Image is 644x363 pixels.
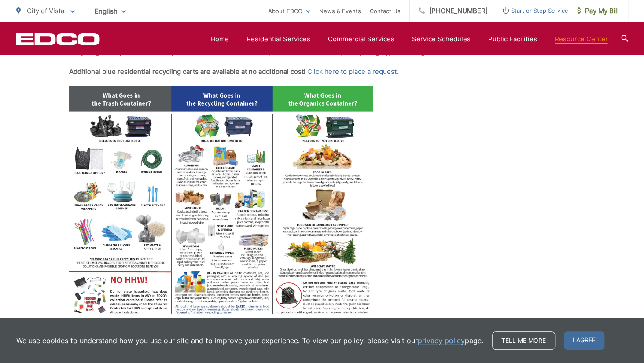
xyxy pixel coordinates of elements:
a: privacy policy [418,335,465,346]
a: Resource Center [555,34,608,44]
a: Click here to place a request. [307,66,398,77]
a: Commercial Services [328,34,394,44]
a: EDCD logo. Return to the homepage. [16,33,100,45]
a: Tell me more [492,331,555,350]
span: Pay My Bill [577,6,619,16]
a: About EDCO [268,6,310,16]
a: Public Facilities [488,34,537,44]
a: Service Schedules [412,34,471,44]
a: Home [210,34,229,44]
p: We use cookies to understand how you use our site and to improve your experience. To view our pol... [16,335,483,346]
span: I agree [564,331,604,350]
a: Residential Services [247,34,310,44]
a: Contact Us [370,6,401,16]
img: Diagram of what items can be recycled [69,86,373,320]
span: English [88,4,132,19]
strong: Additional blue residential recycling carts are available at no additional cost! [69,67,305,76]
a: News & Events [319,6,361,16]
span: City of Vista [27,7,64,15]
